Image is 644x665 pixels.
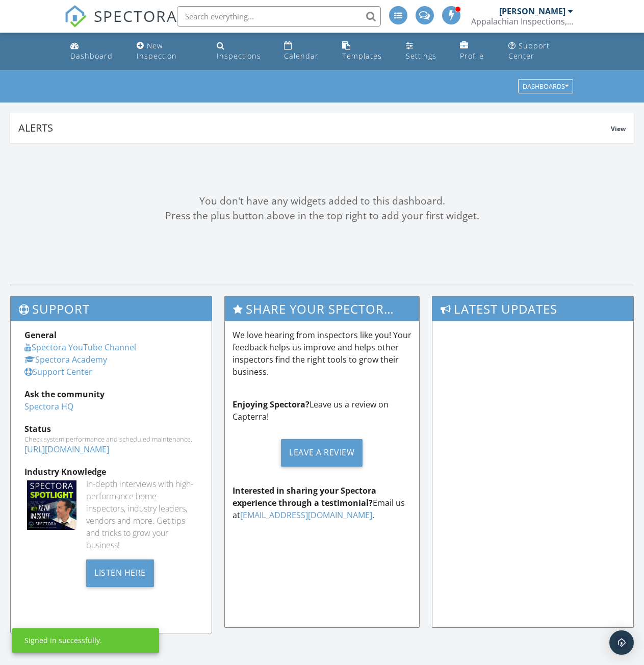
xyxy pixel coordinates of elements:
div: In-depth interviews with high-performance home inspectors, industry leaders, vendors and more. Ge... [86,478,197,551]
div: Status [24,423,198,435]
a: [EMAIL_ADDRESS][DOMAIN_NAME] [240,509,372,521]
div: Settings [406,51,436,61]
img: Spectoraspolightmain [27,480,76,530]
a: Calendar [280,37,330,66]
div: Support Center [508,41,550,61]
a: Support Center [504,37,577,66]
strong: Enjoying Spectora? [233,399,310,410]
div: Templates [342,51,382,61]
div: Listen Here [86,559,154,587]
span: SPECTORA [94,5,177,27]
a: Company Profile [456,37,497,66]
div: Appalachian Inspections, LLC. [471,16,573,27]
a: Dashboard [66,37,124,66]
a: Listen Here [86,567,154,578]
div: Inspections [217,51,261,61]
h3: Latest Updates [432,296,633,321]
h3: Support [11,296,212,321]
div: Check system performance and scheduled maintenance. [24,435,198,443]
div: Calendar [284,51,319,61]
a: New Inspection [133,37,204,66]
a: Settings [402,37,448,66]
p: We love hearing from inspectors like you! Your feedback helps us improve and helps other inspecto... [233,329,412,378]
a: Leave a Review [233,431,412,474]
div: Profile [460,51,484,61]
a: Spectora HQ [24,401,73,412]
div: Ask the community [24,388,198,400]
div: Dashboards [523,83,569,90]
a: Spectora YouTube Channel [24,342,136,353]
a: Inspections [213,37,272,66]
a: Templates [338,37,394,66]
p: Email us at . [233,484,412,521]
span: View [611,124,626,133]
div: Industry Knowledge [24,466,198,478]
a: Spectora Academy [24,354,107,365]
div: Press the plus button above in the top right to add your first widget. [10,209,634,223]
div: Alerts [18,121,611,135]
a: [URL][DOMAIN_NAME] [24,444,109,455]
div: You don't have any widgets added to this dashboard. [10,194,634,209]
div: Signed in successfully. [24,635,102,646]
div: New Inspection [137,41,177,61]
div: [PERSON_NAME] [499,6,565,16]
input: Search everything... [177,6,381,27]
p: Leave us a review on Capterra! [233,398,412,423]
div: Dashboard [70,51,113,61]
h3: Share Your Spectora Experience [225,296,420,321]
a: SPECTORA [64,14,177,35]
strong: Interested in sharing your Spectora experience through a testimonial? [233,485,376,508]
strong: General [24,329,57,341]
img: The Best Home Inspection Software - Spectora [64,5,87,28]
a: Support Center [24,366,92,377]
div: Open Intercom Messenger [609,630,634,655]
div: Leave a Review [281,439,363,467]
button: Dashboards [518,80,573,94]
